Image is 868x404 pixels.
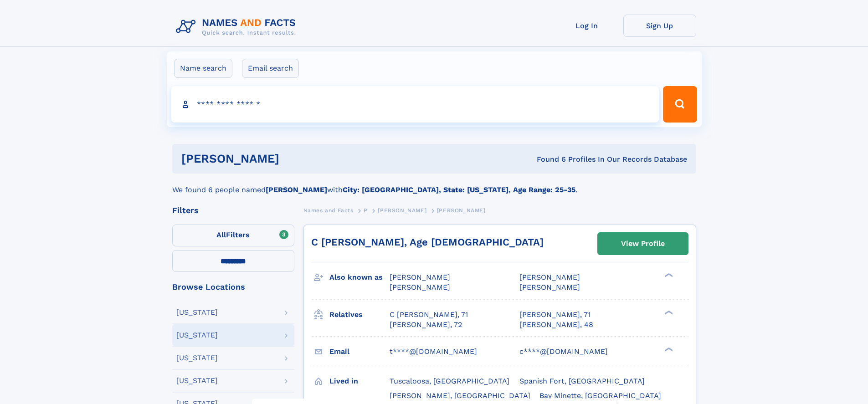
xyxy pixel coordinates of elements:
[172,174,696,195] div: We found 6 people named with .
[171,86,659,123] input: search input
[663,272,673,278] div: ❯
[408,154,687,164] div: Found 6 Profiles In Our Records Database
[329,307,390,322] h3: Relatives
[519,283,580,291] span: [PERSON_NAME]
[390,391,530,400] span: [PERSON_NAME], [GEOGRAPHIC_DATA]
[172,15,303,39] img: Logo Names and Facts
[390,310,468,320] a: C [PERSON_NAME], 71
[364,207,368,214] span: P
[663,309,673,315] div: ❯
[329,344,390,359] h3: Email
[519,273,580,281] span: [PERSON_NAME]
[621,233,665,254] div: View Profile
[329,270,390,285] h3: Also known as
[176,354,218,362] div: [US_STATE]
[519,320,593,330] a: [PERSON_NAME], 48
[266,185,327,194] b: [PERSON_NAME]
[176,332,218,339] div: [US_STATE]
[378,207,426,214] span: [PERSON_NAME]
[343,185,575,194] b: City: [GEOGRAPHIC_DATA], State: [US_STATE], Age Range: 25-35
[172,283,294,291] div: Browse Locations
[519,377,645,385] span: Spanish Fort, [GEOGRAPHIC_DATA]
[329,373,390,389] h3: Lived in
[663,86,697,123] button: Search Button
[437,207,486,214] span: [PERSON_NAME]
[303,205,354,216] a: Names and Facts
[176,377,218,384] div: [US_STATE]
[390,273,450,281] span: [PERSON_NAME]
[364,205,368,216] a: P
[181,153,408,164] h1: [PERSON_NAME]
[172,206,294,215] div: Filters
[550,15,623,37] a: Log In
[390,377,509,385] span: Tuscaloosa, [GEOGRAPHIC_DATA]
[598,233,688,255] a: View Profile
[311,236,544,248] a: C [PERSON_NAME], Age [DEMOGRAPHIC_DATA]
[623,15,696,37] a: Sign Up
[390,283,450,291] span: [PERSON_NAME]
[390,320,462,330] a: [PERSON_NAME], 72
[216,230,226,239] span: All
[174,59,232,78] label: Name search
[242,59,299,78] label: Email search
[519,310,591,320] a: [PERSON_NAME], 71
[172,225,294,246] label: Filters
[663,346,673,352] div: ❯
[176,309,218,316] div: [US_STATE]
[539,391,661,400] span: Bay Minette, [GEOGRAPHIC_DATA]
[378,205,426,216] a: [PERSON_NAME]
